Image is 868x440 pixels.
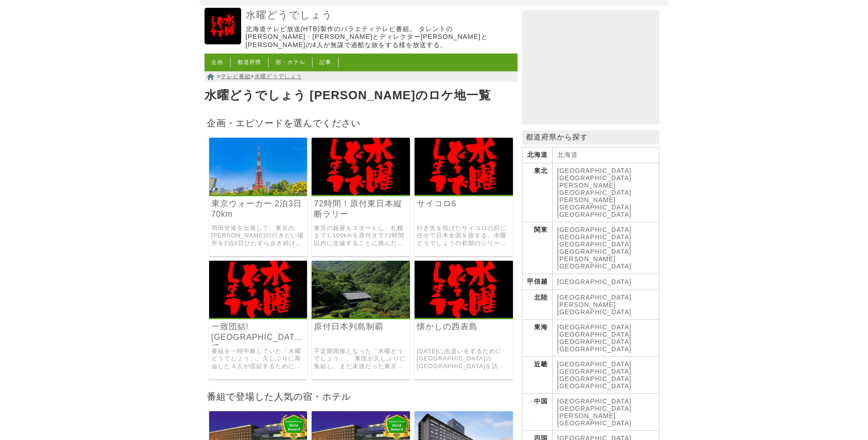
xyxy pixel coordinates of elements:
[557,345,632,353] a: [GEOGRAPHIC_DATA]
[211,199,305,220] a: 東京ウォーカー 2泊3日70km
[557,323,632,331] a: [GEOGRAPHIC_DATA]
[319,59,331,65] a: 記事
[557,301,632,316] a: [PERSON_NAME][GEOGRAPHIC_DATA]
[209,261,307,318] img: 水曜どうでしょう 一致団結!リヤカーで喜界島一周
[211,322,305,343] a: 一致団結![GEOGRAPHIC_DATA]で[GEOGRAPHIC_DATA]一周
[205,388,518,404] h2: 番組で登場した人気の宿・ホテル
[557,226,632,233] a: [GEOGRAPHIC_DATA]
[417,348,511,370] a: [DATE]に虫追いをするために[GEOGRAPHIC_DATA]の[GEOGRAPHIC_DATA]を訪れた際に、現地ガイドのロビンソンに振り回されまくったどうでしょう軍団。 そんな[PERS...
[275,59,305,65] a: 宿・ホテル
[415,311,513,319] a: 水曜どうでしょう 懐かしの西表島
[557,241,632,248] a: [GEOGRAPHIC_DATA]
[211,348,305,370] a: 番組を一時中断していた「水曜どうでしょう」。久しぶりに再会した４人が団結するために[GEOGRAPHIC_DATA]を一周して輪を描いた企画。
[557,412,632,427] a: [PERSON_NAME][GEOGRAPHIC_DATA]
[314,199,408,220] a: 72時間！原付東日本縦断ラリー
[246,25,515,49] p: 北海道テレビ放送(HTB)製作のバラエティテレビ番組。 タレントの[PERSON_NAME]・[PERSON_NAME]とディレクター[PERSON_NAME]と[PERSON_NAME]の4人...
[205,71,518,82] nav: > >
[254,73,302,80] a: 水曜どうでしょう
[557,382,632,390] a: [GEOGRAPHIC_DATA]
[557,405,632,412] a: [GEOGRAPHIC_DATA]
[557,278,632,285] a: [GEOGRAPHIC_DATA]
[417,199,511,209] a: サイコロ6
[557,368,632,375] a: [GEOGRAPHIC_DATA]
[557,338,632,345] a: [GEOGRAPHIC_DATA]
[312,311,410,319] a: 水曜どうでしょう 原付日本列島制覇
[314,322,408,332] a: 原付日本列島制覇
[312,188,410,196] a: 水曜どうでしょう 72時間！原付東日本縦断ラリー
[205,8,241,44] img: 水曜どうでしょう
[314,225,408,247] a: 東京の銀座をスタートし、札幌まで1,100kmを原付きで72時間以内に走破することに挑んだ企画。
[417,225,511,247] a: 行き先を投げたサイコロの目に任せて日本全国を旅する、水曜どうでしょうの初期のシリーズ企画「サイコロの旅」の第六弾。
[522,357,552,394] th: 近畿
[557,375,632,382] a: [GEOGRAPHIC_DATA]
[557,151,578,158] a: 北海道
[522,394,552,431] th: 中国
[246,9,515,22] a: 水曜どうでしょう
[415,261,513,318] img: 水曜どうでしょう 懐かしの西表島
[522,320,552,357] th: 東海
[522,147,552,163] th: 北海道
[205,38,241,46] a: 水曜どうでしょう
[211,225,305,247] a: 羽田空港を出発して、東京の[PERSON_NAME]の行きたい場所を2泊3日ひたすら歩き続けて巡った過酷な企画。
[312,138,410,195] img: 水曜どうでしょう 72時間！原付東日本縦断ラリー
[417,322,511,332] a: 懐かしの西表島
[522,274,552,290] th: 甲信越
[557,196,632,211] a: [PERSON_NAME][GEOGRAPHIC_DATA]
[415,188,513,196] a: 水曜どうでしょう サイコロ6
[209,311,307,319] a: 水曜どうでしょう 一致団結!リヤカーで喜界島一周
[557,211,632,218] a: [GEOGRAPHIC_DATA]
[522,222,552,274] th: 関東
[557,182,632,196] a: [PERSON_NAME][GEOGRAPHIC_DATA]
[237,59,261,65] a: 都道府県
[557,167,632,174] a: [GEOGRAPHIC_DATA]
[209,188,307,196] a: 水曜どうでしょう 東京ウォーカー 2泊3日70km
[522,163,552,222] th: 東北
[314,348,408,370] a: 不定期開催となった「水曜どうでしょう」。 軍団が久しぶりに集結し、まだ未達だった東京〜[GEOGRAPHIC_DATA]までを原付で横断した原付企画。
[557,233,632,241] a: [GEOGRAPHIC_DATA]
[205,86,518,106] h1: 水曜どうでしょう [PERSON_NAME]のロケ地一覧
[209,138,307,195] img: 水曜どうでしょう 東京ウォーカー 2泊3日70km
[205,115,518,131] h2: 企画・エピソードを選んでください
[557,174,632,182] a: [GEOGRAPHIC_DATA]
[557,263,632,270] a: [GEOGRAPHIC_DATA]
[557,360,632,368] a: [GEOGRAPHIC_DATA]
[522,290,552,320] th: 北陸
[557,255,616,263] a: [PERSON_NAME]
[415,138,513,195] img: 水曜どうでしょう サイコロ6
[557,397,632,405] a: [GEOGRAPHIC_DATA]
[557,331,632,338] a: [GEOGRAPHIC_DATA]
[312,261,410,318] img: 水曜どうでしょう 原付日本列島制覇
[522,130,659,145] p: 都道府県から探す
[557,248,632,255] a: [GEOGRAPHIC_DATA]
[522,10,659,124] iframe: Advertisement
[211,59,223,65] a: 企画
[221,73,251,80] a: テレビ番組
[557,294,632,301] a: [GEOGRAPHIC_DATA]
